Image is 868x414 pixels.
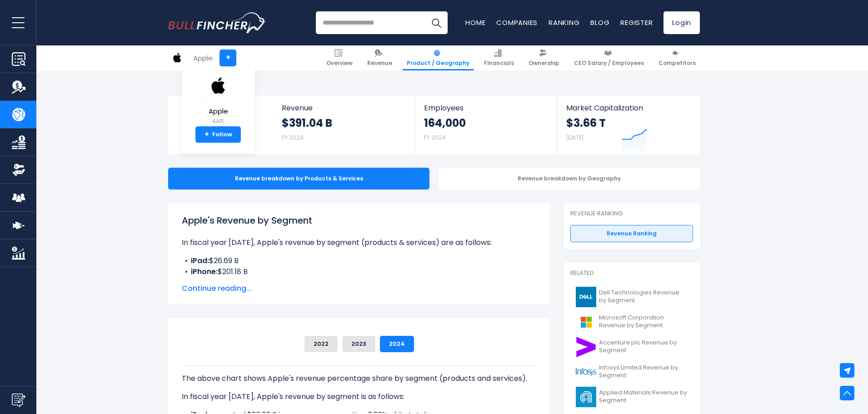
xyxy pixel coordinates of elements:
[570,45,648,70] a: CEO Salary / Employees
[524,45,564,70] a: Ownership
[182,373,536,384] p: The above chart shows Apple's revenue percentage share by segment (products and services).
[415,95,556,151] a: Employees 164,000 FY 2024
[658,60,696,67] span: Competitors
[570,269,693,277] p: Related
[599,364,688,379] span: Infosys Limited Revenue by Segment
[182,391,536,402] p: In fiscal year [DATE], Apple's revenue by segment is as follows:
[599,314,688,329] span: Microsoft Corporation Revenue by Segment
[169,49,186,66] img: AAPL logo
[570,384,693,409] a: Applied Materials Revenue by Segment
[282,134,304,141] small: FY 2024
[219,50,236,66] a: +
[363,45,396,70] a: Revenue
[599,339,688,354] span: Accenture plc Revenue by Segment
[576,387,596,407] img: AMAT logo
[566,104,690,112] span: Market Capitalization
[322,45,357,70] a: Overview
[282,116,332,130] strong: $391.04 B
[168,12,266,33] img: Bullfincher logo
[576,312,596,332] img: MSFT logo
[182,255,536,266] li: $26.69 B
[549,18,579,27] a: Ranking
[439,168,700,190] div: Revenue breakdown by Geography
[424,116,466,130] strong: 164,000
[202,70,234,127] a: Apple AAPL
[496,18,538,27] a: Companies
[620,18,653,27] a: Register
[663,11,700,34] a: Login
[566,134,584,141] small: [DATE]
[480,45,518,70] a: Financials
[570,334,693,359] a: Accenture plc Revenue by Segment
[380,336,414,352] button: 2024
[304,336,338,352] button: 2022
[599,289,688,304] span: Dell Technologies Revenue by Segment
[590,18,609,27] a: Blog
[425,11,448,34] button: Search
[205,130,209,139] strong: +
[168,168,429,190] div: Revenue breakdown by Products & Services
[168,12,266,33] a: Go to homepage
[576,337,596,357] img: ACN logo
[570,210,693,218] p: Revenue Ranking
[202,70,234,101] img: AAPL logo
[191,255,209,266] b: iPad:
[193,53,213,63] div: Apple
[182,283,536,294] span: Continue reading...
[282,104,406,112] span: Revenue
[570,359,693,384] a: Infosys Limited Revenue by Segment
[570,284,693,309] a: Dell Technologies Revenue by Segment
[403,45,474,70] a: Product / Geography
[566,116,606,130] strong: $3.66 T
[576,362,596,382] img: INFY logo
[576,287,596,307] img: DELL logo
[202,108,234,115] span: Apple
[654,45,700,70] a: Competitors
[182,237,536,248] p: In fiscal year [DATE], Apple's revenue by segment (products & services) are as follows:
[484,60,514,67] span: Financials
[182,266,536,277] li: $201.18 B
[599,389,688,404] span: Applied Materials Revenue by Segment
[557,95,699,154] a: Market Capitalization $3.66 T [DATE]
[465,18,485,27] a: Home
[574,60,644,67] span: CEO Salary / Employees
[273,95,415,151] a: Revenue $391.04 B FY 2024
[326,60,353,67] span: Overview
[191,266,218,277] b: iPhone:
[195,126,241,143] a: +Follow
[367,60,392,67] span: Revenue
[424,134,446,141] small: FY 2024
[12,163,25,177] img: Ownership
[407,60,469,67] span: Product / Geography
[570,309,693,334] a: Microsoft Corporation Revenue by Segment
[424,104,547,112] span: Employees
[529,60,559,67] span: Ownership
[570,225,693,242] a: Revenue Ranking
[182,214,536,227] h1: Apple's Revenue by Segment
[342,336,375,352] button: 2023
[202,117,234,125] small: AAPL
